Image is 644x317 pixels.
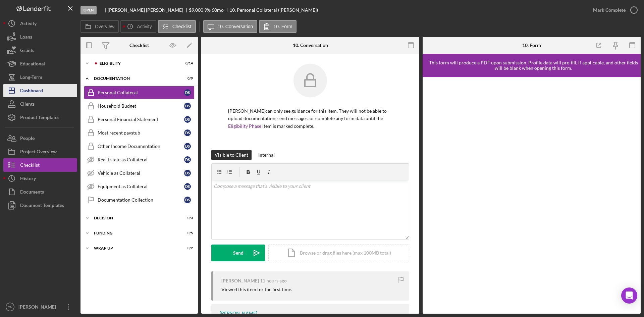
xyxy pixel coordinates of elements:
[184,197,191,203] div: D S
[98,170,184,176] div: Vehicle as Collateral
[84,140,195,153] a: Other Income DocumentationDS
[8,305,12,309] text: CN
[221,287,292,292] div: Viewed this item for the first time.
[586,3,641,17] button: Mark Complete
[233,245,244,261] div: Send
[184,156,191,163] div: D S
[229,7,318,13] div: 10. Personal Collateral ([PERSON_NAME])
[293,43,328,48] div: 10. Conversation
[621,287,637,304] div: Open Intercom Messenger
[158,20,196,33] button: Checklist
[522,43,541,48] div: 10. Form
[84,193,195,207] a: Documentation CollectionDS
[221,278,259,283] div: [PERSON_NAME]
[184,183,191,190] div: D S
[94,76,176,81] div: Documentation
[184,170,191,176] div: D S
[181,231,193,235] div: 0 / 5
[84,113,195,126] a: Personal Financial StatementDS
[98,144,184,149] div: Other Income Documentation
[181,246,193,250] div: 0 / 2
[94,246,176,250] div: Wrap up
[120,20,156,33] button: Activity
[108,7,189,13] div: [PERSON_NAME] [PERSON_NAME]
[98,157,184,162] div: Real Estate as Collateral
[260,278,287,283] time: 2025-10-09 02:31
[84,180,195,193] a: Equipment as CollateralDS
[184,143,191,150] div: D S
[184,89,191,96] div: D S
[3,300,77,314] button: CN[PERSON_NAME]
[98,184,184,189] div: Equipment as Collateral
[84,126,195,140] a: Most recent paystubDS
[181,61,193,65] div: 0 / 14
[94,231,176,235] div: Funding
[259,20,297,33] button: 10. Form
[228,123,261,129] a: Eligibility Phase
[211,245,265,261] button: Send
[218,24,253,29] label: 10. Conversation
[95,24,114,29] label: Overview
[228,107,392,130] p: [PERSON_NAME] can only see guidance for this item. They will not be able to upload documentation,...
[84,166,195,180] a: Vehicle as CollateralDS
[94,216,176,220] div: Decision
[215,150,248,160] div: Visible to Client
[220,311,257,316] div: [PERSON_NAME]
[203,20,258,33] button: 10. Conversation
[429,84,635,307] iframe: Lenderfit form
[84,86,195,99] a: Personal CollateralDS
[80,20,119,33] button: Overview
[184,116,191,123] div: D S
[184,103,191,109] div: D S
[137,24,152,29] label: Activity
[129,43,149,48] div: Checklist
[98,103,184,109] div: Household Budget
[98,197,184,203] div: Documentation Collection
[211,150,252,160] button: Visible to Client
[17,300,60,315] div: [PERSON_NAME]
[426,60,641,71] div: This form will produce a PDF upon submission. Profile data will pre-fill, if applicable, and othe...
[100,61,176,65] div: Eligiblity
[80,6,97,14] div: Open
[181,76,193,81] div: 0 / 9
[255,150,278,160] button: Internal
[98,130,184,136] div: Most recent paystub
[204,7,211,13] div: 9 %
[84,153,195,166] a: Real Estate as CollateralDS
